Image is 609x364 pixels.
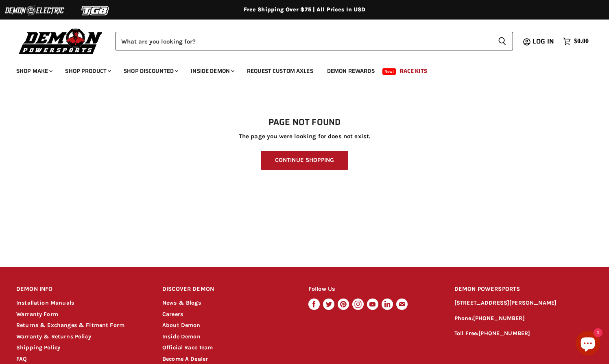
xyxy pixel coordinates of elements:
[162,299,201,306] a: News & Blogs
[574,37,589,45] span: $0.00
[454,280,593,299] h2: DEMON POWERSPORTS
[118,63,183,79] a: Shop Discounted
[529,38,559,45] a: Log in
[16,333,91,340] a: Warranty & Returns Policy
[559,35,593,47] a: $0.00
[162,322,201,329] a: About Demon
[308,280,439,299] h2: Follow Us
[116,32,491,50] input: Search
[491,32,513,50] button: Search
[16,299,74,306] a: Installation Manuals
[16,344,60,351] a: Shipping Policy
[454,314,593,323] p: Phone:
[16,133,593,140] p: The page you were looking for does not exist.
[16,26,105,55] img: Demon Powersports
[16,311,58,318] a: Warranty Form
[116,32,513,50] form: Product
[454,299,593,308] p: [STREET_ADDRESS][PERSON_NAME]
[478,330,530,337] a: [PHONE_NUMBER]
[162,333,201,340] a: Inside Demon
[573,331,602,357] inbox-online-store-chat: Shopify online store chat
[454,329,593,338] p: Toll Free:
[162,355,208,362] a: Become A Dealer
[382,68,396,75] span: New!
[10,59,587,79] ul: Main menu
[10,63,57,79] a: Shop Make
[162,280,293,299] h2: DISCOVER DEMON
[59,63,116,79] a: Shop Product
[261,151,348,170] a: Continue Shopping
[241,63,319,79] a: Request Custom Axles
[16,322,124,329] a: Returns & Exchanges & Fitment Form
[473,315,525,322] a: [PHONE_NUMBER]
[162,344,213,351] a: Official Race Team
[533,36,554,46] span: Log in
[16,118,593,127] h1: Page not found
[321,63,381,79] a: Demon Rewards
[185,63,239,79] a: Inside Demon
[162,311,183,318] a: Careers
[65,3,126,18] img: TGB Logo 2
[394,63,433,79] a: Race Kits
[4,3,65,18] img: Demon Electric Logo 2
[16,355,27,362] a: FAQ
[16,280,147,299] h2: DEMON INFO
